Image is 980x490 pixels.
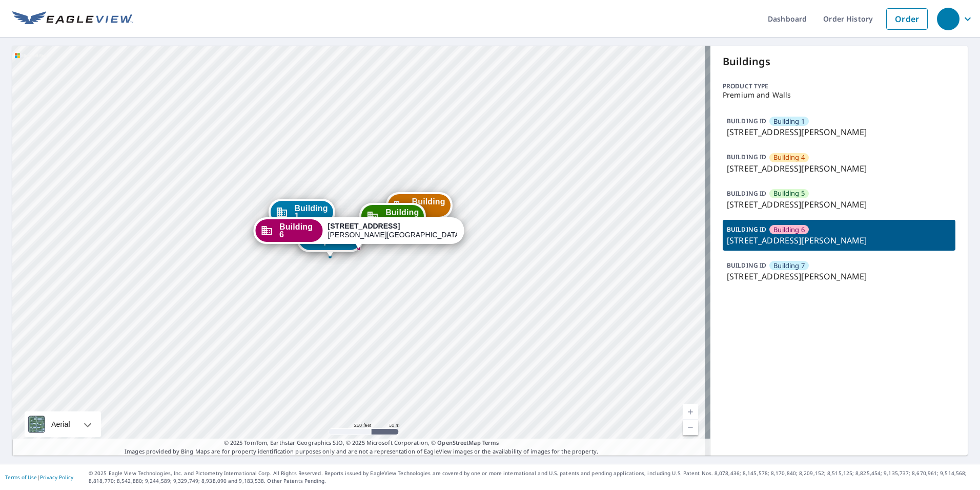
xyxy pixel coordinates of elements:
span: Building 5 [385,209,419,224]
p: [STREET_ADDRESS][PERSON_NAME] [727,234,951,247]
p: BUILDING ID [727,153,766,161]
span: Building 4 [412,198,445,213]
p: Images provided by Bing Maps are for property identification purposes only and are not a represen... [12,439,710,456]
div: Aerial [48,411,73,437]
p: Buildings [723,54,955,69]
span: Building 6 [773,225,805,235]
span: Building 5 [773,189,805,198]
span: Building 7 [773,261,805,271]
a: Current Level 17, Zoom In [683,404,698,420]
a: Privacy Policy [40,474,73,481]
span: © 2025 TomTom, Earthstar Geographics SIO, © 2025 Microsoft Corporation, © [224,439,499,447]
a: Terms [482,439,499,446]
div: Dropped pin, building Building 6, Commercial property, 24700 Deepwater Point Dr Saint Michaels, M... [253,217,464,249]
div: Dropped pin, building Building 4, Commercial property, 24700 Deepwater Point Dr Saint Michaels, M... [386,192,453,224]
strong: [STREET_ADDRESS] [328,222,400,230]
p: [STREET_ADDRESS][PERSON_NAME] [727,270,951,282]
p: Product type [723,82,955,91]
a: Current Level 17, Zoom Out [683,420,698,435]
p: BUILDING ID [727,117,766,125]
div: Dropped pin, building Building 1, Commercial property, 24700 Deepwater Point Dr Saint Michaels, M... [268,199,335,231]
p: Premium and Walls [723,91,955,99]
p: [STREET_ADDRESS][PERSON_NAME] [727,198,951,211]
p: BUILDING ID [727,261,766,270]
img: EV Logo [12,11,133,27]
p: BUILDING ID [727,225,766,234]
p: BUILDING ID [727,189,766,198]
div: Aerial [25,411,101,437]
a: OpenStreetMap [437,439,480,446]
a: Order [886,8,928,30]
span: Building 4 [773,153,805,162]
p: © 2025 Eagle View Technologies, Inc. and Pictometry International Corp. All Rights Reserved. Repo... [89,469,975,485]
div: [PERSON_NAME][GEOGRAPHIC_DATA] [328,222,457,239]
p: [STREET_ADDRESS][PERSON_NAME] [727,126,951,138]
span: Building 1 [294,204,328,220]
p: | [5,474,73,480]
span: Building 1 [773,117,805,126]
div: Dropped pin, building Building 5, Commercial property, 24700 Deepwater Point Dr Saint Michaels, M... [359,203,426,235]
a: Terms of Use [5,474,37,481]
span: Building 6 [279,223,318,238]
p: [STREET_ADDRESS][PERSON_NAME] [727,162,951,175]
